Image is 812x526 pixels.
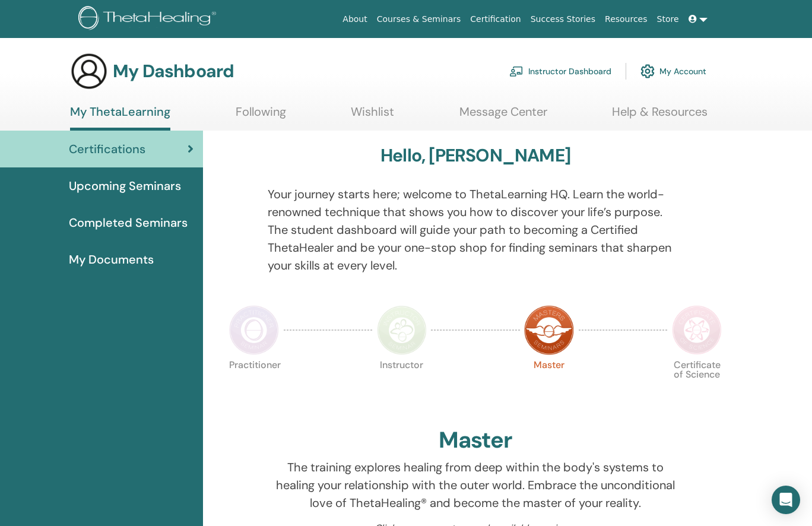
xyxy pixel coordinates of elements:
p: Practitioner [229,360,279,410]
h3: My Dashboard [113,61,234,82]
a: My Account [640,58,706,84]
h2: Master [439,427,512,454]
a: Wishlist [351,104,394,128]
a: Following [236,104,286,128]
img: generic-user-icon.jpg [70,52,108,90]
a: My ThetaLearning [70,104,170,131]
a: Instructor Dashboard [509,58,611,84]
a: Success Stories [526,8,600,30]
a: Store [652,8,684,30]
a: Message Center [459,104,547,128]
p: The training explores healing from deep within the body's systems to healing your relationship wi... [268,458,683,512]
h3: Hello, [PERSON_NAME] [380,145,570,166]
a: About [338,8,372,30]
span: My Documents [69,251,154,268]
div: Open Intercom Messenger [772,486,800,514]
a: Certification [465,8,525,30]
span: Certifications [69,140,145,158]
p: Certificate of Science [672,360,722,410]
a: Help & Resources [612,104,708,128]
a: Courses & Seminars [372,8,466,30]
p: Master [524,360,574,410]
span: Upcoming Seminars [69,177,181,195]
span: Completed Seminars [69,214,188,232]
img: Certificate of Science [672,305,722,355]
img: Practitioner [229,305,279,355]
img: Master [524,305,574,355]
p: Your journey starts here; welcome to ThetaLearning HQ. Learn the world-renowned technique that sh... [268,185,683,274]
img: chalkboard-teacher.svg [509,66,524,77]
img: Instructor [377,305,427,355]
img: logo.png [78,6,220,33]
p: Instructor [377,360,427,410]
img: cog.svg [640,61,655,81]
a: Resources [600,8,652,30]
